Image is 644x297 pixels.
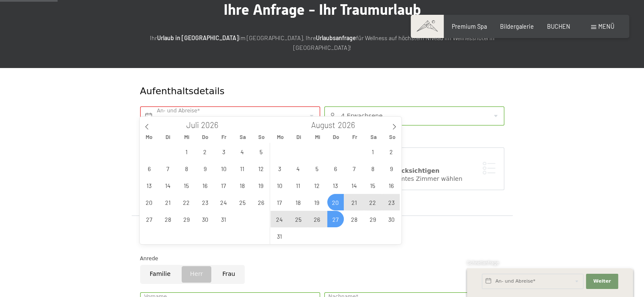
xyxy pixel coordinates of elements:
[215,134,233,140] span: Fr
[500,23,534,30] a: Bildergalerie
[186,121,199,129] span: Juli
[346,194,362,210] span: August 21, 2026
[346,160,362,177] span: August 7, 2026
[383,160,400,177] span: August 9, 2026
[197,194,213,210] span: Juli 23, 2026
[253,177,269,193] span: Juli 19, 2026
[586,274,618,289] button: Weiter
[252,134,271,140] span: So
[160,194,176,210] span: Juli 21, 2026
[234,143,251,160] span: Juli 4, 2026
[598,23,614,30] span: Menü
[178,160,195,177] span: Juli 8, 2026
[327,160,344,177] span: August 6, 2026
[178,143,195,160] span: Juli 1, 2026
[290,160,307,177] span: August 4, 2026
[271,211,288,227] span: August 24, 2026
[140,134,158,140] span: Mo
[308,134,327,140] span: Mi
[452,23,487,30] a: Premium Spa
[224,1,421,18] span: Ihre Anfrage - Ihr Traumurlaub
[290,194,307,210] span: August 18, 2026
[309,177,325,193] span: August 12, 2026
[197,160,213,177] span: Juli 9, 2026
[383,134,401,140] span: So
[365,160,381,177] span: August 8, 2026
[178,211,195,227] span: Juli 29, 2026
[467,260,499,265] span: Schnellanfrage
[383,211,400,227] span: August 30, 2026
[141,160,158,177] span: Juli 6, 2026
[335,120,363,130] input: Year
[327,177,344,193] span: August 13, 2026
[365,177,381,193] span: August 15, 2026
[177,134,196,140] span: Mi
[346,211,362,227] span: August 28, 2026
[216,143,232,160] span: Juli 3, 2026
[383,143,400,160] span: August 2, 2026
[383,177,400,193] span: August 16, 2026
[271,160,288,177] span: August 3, 2026
[253,143,269,160] span: Juli 5, 2026
[333,167,495,175] div: Zimmerwunsch berücksichtigen
[309,160,325,177] span: August 5, 2026
[327,211,344,227] span: August 27, 2026
[178,194,195,210] span: Juli 22, 2026
[271,177,288,193] span: August 10, 2026
[309,211,325,227] span: August 26, 2026
[547,23,570,30] a: BUCHEN
[140,254,504,263] div: Anrede
[178,177,195,193] span: Juli 15, 2026
[234,194,251,210] span: Juli 25, 2026
[157,34,239,41] strong: Urlaub in [GEOGRAPHIC_DATA]
[327,134,345,140] span: Do
[196,134,215,140] span: Do
[141,211,158,227] span: Juli 27, 2026
[216,194,232,210] span: Juli 24, 2026
[364,134,383,140] span: Sa
[365,143,381,160] span: August 1, 2026
[271,134,289,140] span: Mo
[290,134,308,140] span: Di
[160,177,176,193] span: Juli 14, 2026
[271,228,288,244] span: August 31, 2026
[253,194,269,210] span: Juli 26, 2026
[316,34,356,41] strong: Urlaubsanfrage
[233,134,252,140] span: Sa
[140,85,443,98] div: Aufenthaltsdetails
[346,177,362,193] span: August 14, 2026
[253,160,269,177] span: Juli 12, 2026
[216,160,232,177] span: Juli 10, 2026
[345,134,364,140] span: Fr
[197,177,213,193] span: Juli 16, 2026
[159,134,177,140] span: Di
[271,194,288,210] span: August 17, 2026
[160,160,176,177] span: Juli 7, 2026
[309,194,325,210] span: August 19, 2026
[234,177,251,193] span: Juli 18, 2026
[290,211,307,227] span: August 25, 2026
[234,160,251,177] span: Juli 11, 2026
[593,278,611,285] span: Weiter
[141,177,158,193] span: Juli 13, 2026
[216,177,232,193] span: Juli 17, 2026
[333,175,495,183] div: Ich möchte ein bestimmtes Zimmer wählen
[197,143,213,160] span: Juli 2, 2026
[160,211,176,227] span: Juli 28, 2026
[136,33,509,52] p: Ihr im [GEOGRAPHIC_DATA]. Ihre für Wellness auf höchstem Niveau im Wellnesshotel in [GEOGRAPHIC_D...
[199,120,227,130] input: Year
[365,211,381,227] span: August 29, 2026
[197,211,213,227] span: Juli 30, 2026
[216,211,232,227] span: Juli 31, 2026
[365,194,381,210] span: August 22, 2026
[311,121,335,129] span: August
[383,194,400,210] span: August 23, 2026
[141,194,158,210] span: Juli 20, 2026
[290,177,307,193] span: August 11, 2026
